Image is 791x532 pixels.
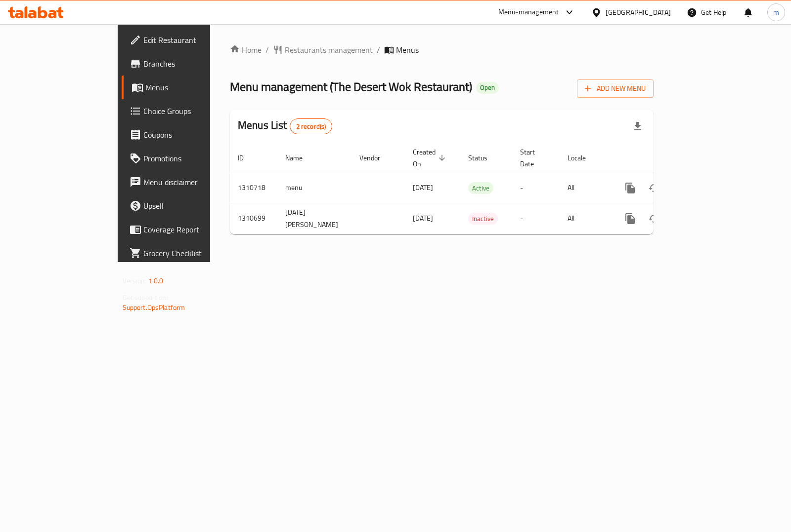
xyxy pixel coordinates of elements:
span: Coupons [143,129,242,141]
td: [DATE] [PERSON_NAME] [277,203,352,234]
span: Open [476,83,499,92]
button: more [618,207,642,230]
span: Menu disclaimer [143,176,242,188]
button: Add New Menu [577,79,654,98]
span: m [773,7,779,18]
span: [DATE] [413,212,433,225]
button: more [618,176,642,200]
a: Menus [122,76,250,99]
a: Choice Groups [122,99,250,123]
span: Status [468,152,500,164]
span: Coverage Report [143,224,242,235]
span: Add New Menu [585,82,646,95]
button: Change Status [642,176,666,200]
span: Menu management ( The Desert Wok Restaurant ) [230,76,472,98]
td: All [560,173,611,203]
table: enhanced table [230,143,721,234]
span: Edit Restaurant [143,34,242,46]
span: 2 record(s) [290,122,332,131]
td: All [560,203,611,234]
div: Total records count [290,118,333,134]
nav: breadcrumb [230,44,654,56]
li: / [377,44,380,56]
span: Upsell [143,200,242,212]
span: Promotions [143,152,242,164]
a: Support.OpsPlatform [123,301,185,314]
a: Upsell [122,194,250,218]
span: Start Date [520,146,548,170]
a: Promotions [122,147,250,170]
div: [GEOGRAPHIC_DATA] [606,7,671,18]
span: Branches [143,58,242,70]
a: Coupons [122,123,250,147]
th: Actions [611,143,721,173]
td: - [512,203,560,234]
td: 1310718 [230,173,277,203]
span: Grocery Checklist [143,247,242,259]
a: Grocery Checklist [122,241,250,265]
div: Menu-management [498,6,559,18]
span: 1.0.0 [148,274,164,287]
span: Active [468,183,493,194]
div: Inactive [468,213,498,225]
span: Created On [413,146,448,170]
h2: Menus List [238,118,332,134]
span: Restaurants management [285,44,373,56]
span: Vendor [359,152,393,164]
span: Version: [123,274,147,287]
span: Menus [145,81,242,93]
a: Coverage Report [122,218,250,241]
td: menu [277,173,352,203]
div: Active [468,182,493,194]
span: Menus [396,44,419,56]
span: [DATE] [413,181,433,194]
span: Name [285,152,315,164]
span: Inactive [468,213,498,225]
span: Get support on: [123,291,168,304]
a: Branches [122,52,250,76]
td: 1310699 [230,203,277,234]
a: Edit Restaurant [122,28,250,52]
div: Export file [626,114,650,138]
a: Restaurants management [273,44,373,56]
a: Menu disclaimer [122,170,250,194]
li: / [265,44,269,56]
button: Change Status [642,207,666,230]
span: Locale [568,152,599,164]
span: Choice Groups [143,105,242,117]
div: Open [476,82,499,94]
span: ID [238,152,257,164]
td: - [512,173,560,203]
